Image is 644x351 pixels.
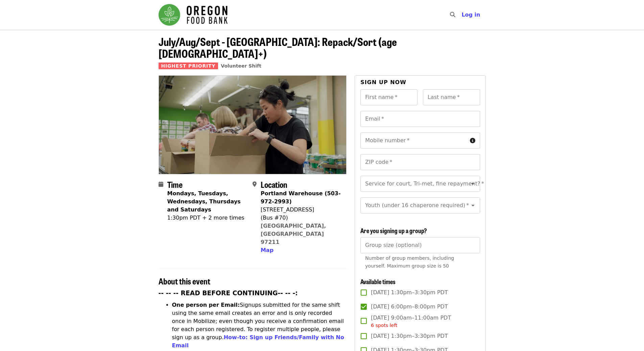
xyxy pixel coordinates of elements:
input: ZIP code [360,154,480,170]
img: July/Aug/Sept - Portland: Repack/Sort (age 8+) organized by Oregon Food Bank [159,76,347,174]
div: [STREET_ADDRESS] [261,206,341,214]
input: Search [459,7,465,23]
i: circle-info icon [470,137,475,144]
span: About this event [159,275,210,287]
input: Mobile number [360,132,467,149]
button: Open [468,179,478,189]
strong: One person per Email: [172,302,240,308]
img: Oregon Food Bank - Home [159,4,228,26]
a: [GEOGRAPHIC_DATA], [GEOGRAPHIC_DATA] 97211 [261,223,326,245]
span: Map [261,247,273,253]
span: [DATE] 1:30pm–3:30pm PDT [371,332,448,340]
div: 1:30pm PDT + 2 more times [167,214,247,222]
input: Email [360,111,480,127]
span: Log in [461,11,480,18]
i: calendar icon [159,181,163,187]
span: Sign up now [360,79,406,85]
strong: Mondays, Tuesdays, Wednesdays, Thursdays and Saturdays [167,190,241,213]
input: [object Object] [360,237,480,253]
span: July/Aug/Sept - [GEOGRAPHIC_DATA]: Repack/Sort (age [DEMOGRAPHIC_DATA]+) [159,33,397,61]
span: Are you signing up a group? [360,226,427,235]
span: Location [261,178,287,190]
strong: Portland Warehouse (503-972-2993) [261,190,341,205]
i: map-marker-alt icon [253,181,257,187]
span: [DATE] 9:00am–11:00am PDT [371,314,451,329]
input: First name [360,89,418,105]
input: Last name [423,89,480,105]
span: [DATE] 6:00pm–8:00pm PDT [371,303,448,311]
button: Open [468,201,478,210]
div: (Bus #70) [261,214,341,222]
span: [DATE] 1:30pm–3:30pm PDT [371,289,448,297]
button: Map [261,246,273,254]
span: 6 spots left [371,323,397,328]
a: How-to: Sign up Friends/Family with No Email [172,334,344,349]
li: Signups submitted for the same shift using the same email creates an error and is only recorded o... [172,301,347,350]
a: Volunteer Shift [221,63,261,69]
span: Highest Priority [159,62,218,69]
i: search icon [450,11,455,18]
span: Time [167,178,183,190]
strong: -- -- -- READ BEFORE CONTINUING-- -- -: [159,290,298,297]
span: Number of group members, including yourself. Maximum group size is 50 [365,255,454,269]
span: Available times [360,277,396,286]
button: Log in [456,8,485,22]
